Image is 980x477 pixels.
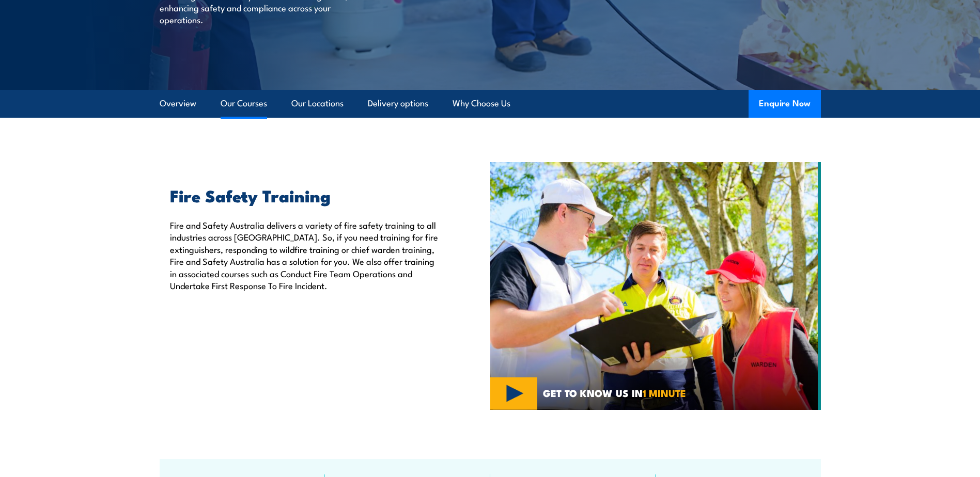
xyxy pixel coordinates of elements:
a: Our Courses [221,90,267,117]
h2: Fire Safety Training [170,188,443,202]
p: Fire and Safety Australia delivers a variety of fire safety training to all industries across [GE... [170,219,443,291]
strong: 1 MINUTE [643,385,686,400]
a: Delivery options [368,90,428,117]
button: Enquire Now [749,90,821,118]
a: Overview [160,90,196,117]
span: GET TO KNOW US IN [543,388,686,397]
a: Our Locations [291,90,344,117]
a: Why Choose Us [453,90,510,117]
img: Fire Safety Training Courses [490,162,821,410]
